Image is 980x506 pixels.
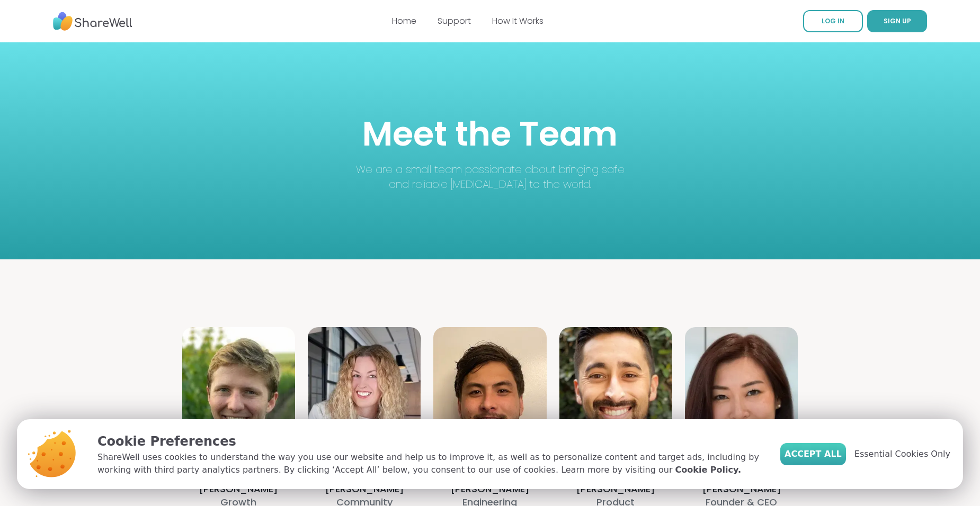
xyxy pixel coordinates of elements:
[785,448,842,460] span: Accept All
[867,10,927,32] button: SIGN UP
[675,464,741,476] a: Cookie Policy.
[780,443,846,465] button: Accept All
[97,432,763,451] p: Cookie Preferences
[803,10,863,32] a: LOG IN
[822,16,844,25] span: LOG IN
[884,16,911,25] span: SIGN UP
[354,110,626,158] h1: Meet the Team
[854,448,950,460] span: Essential Cookies Only
[53,7,132,36] img: ShareWell Nav Logo
[354,162,626,192] p: We are a small team passionate about bringing safe and reliable [MEDICAL_DATA] to the world.
[438,15,471,27] a: Support
[392,15,416,27] a: Home
[97,451,763,476] p: ShareWell uses cookies to understand the way you use our website and help us to improve it, as we...
[492,15,544,27] a: How It Works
